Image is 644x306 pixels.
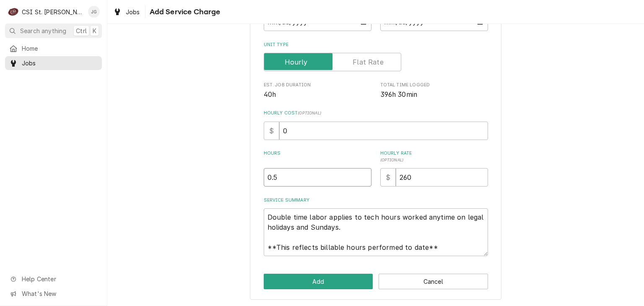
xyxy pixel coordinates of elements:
span: Help Center [22,275,97,283]
div: JG [88,6,100,18]
span: Jobs [126,8,140,16]
textarea: Double time labor applies to tech hours worked anytime on legal holidays and Sundays. **This refl... [264,208,488,256]
div: Hourly Cost [264,110,488,140]
span: Search anything [20,26,66,35]
div: Jeff George's Avatar [88,6,100,18]
span: Add Service Charge [147,6,221,18]
button: Add [264,274,373,289]
div: [object Object] [264,150,371,187]
span: Home [22,44,98,53]
span: Est. Job Duration [264,90,371,100]
button: Cancel [379,274,488,289]
span: Total Time Logged [380,90,488,100]
span: Ctrl [76,26,87,35]
span: 396h 30min [380,91,418,99]
div: [object Object] [380,150,488,187]
label: Hours [264,150,371,163]
span: 40h [264,91,276,99]
div: Unit Type [264,41,488,71]
div: CSI St. Louis's Avatar [8,6,19,18]
span: ( optional ) [380,158,404,162]
label: Hourly Cost [264,110,488,117]
span: K [93,26,96,35]
div: Est. Job Duration [264,82,371,100]
div: $ [264,122,279,140]
div: Total Time Logged [380,82,488,100]
div: Button Group [264,274,488,289]
span: Jobs [22,59,98,67]
div: C [8,6,19,18]
label: Hourly Rate [380,150,488,163]
span: Total Time Logged [380,82,488,88]
div: Button Group Row [264,274,488,289]
a: Jobs [5,56,102,70]
div: Service Summary [264,197,488,256]
label: Service Summary [264,197,488,204]
span: Est. Job Duration [264,82,371,88]
a: Go to What's New [5,287,102,301]
a: Jobs [110,5,143,19]
span: ( optional ) [298,111,321,115]
div: CSI St. [PERSON_NAME] [22,8,83,16]
label: Unit Type [264,41,488,48]
span: What's New [22,289,97,298]
a: Home [5,41,102,55]
button: Search anythingCtrlK [5,23,102,38]
div: $ [380,168,396,187]
a: Go to Help Center [5,272,102,286]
